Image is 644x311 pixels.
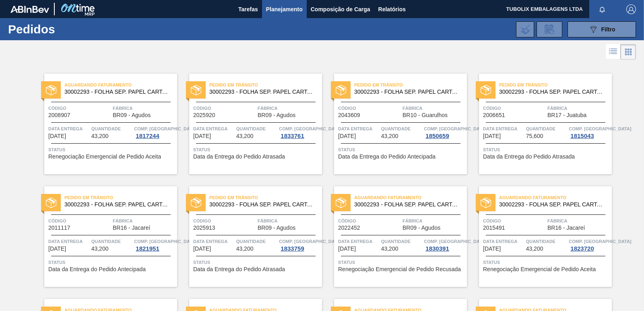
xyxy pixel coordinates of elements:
[64,81,177,89] span: Aguardando Faturamento
[191,85,201,95] img: status
[402,104,465,112] span: Fábrica
[209,81,322,89] span: Pedido em Trânsito
[569,125,610,139] a: Comp. [GEOGRAPHIC_DATA]1815043
[311,4,370,14] span: Composição de Carga
[48,237,89,245] span: Data Entrega
[483,246,501,252] span: 17/10/2025
[467,74,612,174] a: statusPedido em Trânsito30002293 - FOLHA SEP. PAPEL CARTAO 1200x1000M 350gCódigo2006651FábricaBR1...
[589,4,615,15] button: Notificações
[134,133,161,139] div: 1817244
[338,112,360,118] span: 2043609
[48,258,175,266] span: Status
[48,112,70,118] span: 2008907
[134,245,161,252] div: 1821951
[481,85,491,95] img: status
[191,198,201,208] img: status
[193,266,285,272] span: Data da Entrega do Pedido Atrasada
[91,125,132,133] span: Quantidade
[258,217,320,225] span: Fábrica
[537,21,562,37] div: Solicitação de Revisão de Pedidos
[483,133,501,139] span: 16/10/2025
[402,225,440,231] span: BR09 - Agudos
[424,133,450,139] div: 1850659
[626,4,636,14] img: Logout
[499,202,605,208] span: 30002293 - FOLHA SEP. PAPEL CARTAO 1200x1000M 350g
[424,125,486,133] span: Comp. Carga
[381,133,398,139] span: 43,200
[601,26,615,33] span: Filtro
[193,225,215,231] span: 2025913
[193,104,256,112] span: Código
[338,146,465,154] span: Status
[336,85,346,95] img: status
[526,125,567,133] span: Quantidade
[402,217,465,225] span: Fábrica
[483,217,545,225] span: Código
[209,202,316,208] span: 30002293 - FOLHA SEP. PAPEL CARTAO 1200x1000M 350g
[483,237,524,245] span: Data Entrega
[483,104,545,112] span: Código
[193,125,234,133] span: Data Entrega
[338,154,436,160] span: Data da Entrega do Pedido Antecipada
[338,258,465,266] span: Status
[48,225,70,231] span: 2011117
[279,245,305,252] div: 1833759
[193,237,234,245] span: Data Entrega
[354,81,467,89] span: Pedido em Trânsito
[48,146,175,154] span: Status
[354,202,460,208] span: 30002293 - FOLHA SEP. PAPEL CARTAO 1200x1000M 350g
[424,245,450,252] div: 1830391
[46,85,56,95] img: status
[48,154,161,160] span: Renegociação Emergencial de Pedido Aceita
[236,133,254,139] span: 43,200
[10,6,49,13] img: TNhmsLtSVTkK8tSr43FrP2fwEKptu5GPRR3wAAAABJRU5ErkJggg==
[547,104,610,112] span: Fábrica
[354,194,467,202] span: Aguardando Faturamento
[381,237,422,245] span: Quantidade
[48,104,111,112] span: Código
[569,125,631,133] span: Comp. Carga
[279,237,320,252] a: Comp. [GEOGRAPHIC_DATA]1833759
[526,237,567,245] span: Quantidade
[354,89,460,95] span: 30002293 - FOLHA SEP. PAPEL CARTAO 1200x1000M 350g
[279,237,341,245] span: Comp. Carga
[467,186,612,287] a: statusAguardando Faturamento30002293 - FOLHA SEP. PAPEL CARTAO 1200x1000M 350gCódigo2015491Fábric...
[193,246,211,252] span: 16/10/2025
[64,89,171,95] span: 30002293 - FOLHA SEP. PAPEL CARTAO 1200x1000M 350g
[483,266,596,272] span: Renegociação Emergencial de Pedido Aceita
[569,245,595,252] div: 1823720
[64,202,171,208] span: 30002293 - FOLHA SEP. PAPEL CARTAO 1200x1000M 350g
[483,146,610,154] span: Status
[266,4,303,14] span: Planejamento
[569,237,610,252] a: Comp. [GEOGRAPHIC_DATA]1823720
[193,217,256,225] span: Código
[48,133,66,139] span: 10/09/2025
[32,186,177,287] a: statusPedido em Trânsito30002293 - FOLHA SEP. PAPEL CARTAO 1200x1000M 350gCódigo2011117FábricaBR1...
[236,125,277,133] span: Quantidade
[48,246,66,252] span: 16/10/2025
[236,237,277,245] span: Quantidade
[338,217,400,225] span: Código
[258,112,295,118] span: BR09 - Agudos
[134,237,175,252] a: Comp. [GEOGRAPHIC_DATA]1821951
[322,186,467,287] a: statusAguardando Faturamento30002293 - FOLHA SEP. PAPEL CARTAO 1200x1000M 350gCódigo2022452Fábric...
[113,112,151,118] span: BR09 - Agudos
[424,237,465,252] a: Comp. [GEOGRAPHIC_DATA]1830391
[483,154,575,160] span: Data da Entrega do Pedido Atrasada
[338,246,356,252] span: 17/10/2025
[526,246,543,252] span: 43,200
[547,217,610,225] span: Fábrica
[336,198,346,208] img: status
[46,198,56,208] img: status
[483,125,524,133] span: Data Entrega
[91,246,109,252] span: 43,200
[193,258,320,266] span: Status
[338,237,379,245] span: Data Entrega
[48,266,146,272] span: Data da Entrega do Pedido Antecipada
[209,194,322,202] span: Pedido em Trânsito
[547,112,586,118] span: BR17 - Juatuba
[193,112,215,118] span: 2025920
[91,133,109,139] span: 43,200
[381,246,398,252] span: 43,200
[134,125,196,133] span: Comp. Carga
